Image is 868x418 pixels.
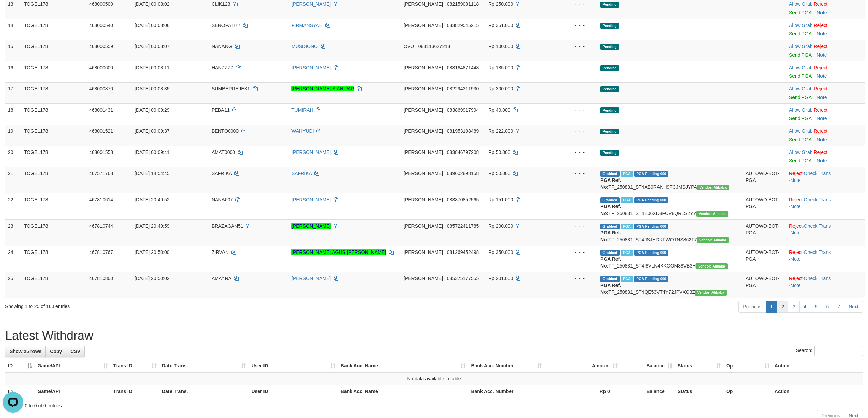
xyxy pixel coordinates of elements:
[291,44,318,49] a: MUSDIONO
[600,197,620,203] span: Grabbed
[488,44,513,49] span: Rp 100.000
[21,272,86,298] td: TOGEL178
[447,107,479,113] span: Copy 083869917994 to clipboard
[5,272,21,298] td: 25
[790,283,801,288] a: Note
[789,65,814,70] span: ·
[814,44,827,49] a: Reject
[89,276,113,281] span: 467810800
[447,65,479,70] span: Copy 083164871448 to clipboard
[804,171,831,176] a: Check Trans
[788,301,800,313] a: 3
[600,150,619,156] span: Pending
[447,1,479,7] span: Copy 082159081118 to clipboard
[488,149,511,155] span: Rp 50.000
[21,40,86,61] td: TOGEL178
[817,52,827,58] a: Note
[21,82,86,103] td: TOGEL178
[554,222,595,229] div: - - -
[404,249,443,255] span: [PERSON_NAME]
[135,1,169,7] span: [DATE] 00:08:02
[621,171,633,177] span: Marked by bilcs1
[404,197,443,202] span: [PERSON_NAME]
[447,223,479,229] span: Copy 085722411785 to clipboard
[21,146,86,167] td: TOGEL178
[447,23,479,28] span: Copy 083829545215 to clipboard
[833,301,844,313] a: 7
[817,73,827,79] a: Note
[488,107,511,113] span: Rp 40.000
[3,3,23,23] button: Open LiveChat chat widget
[488,65,513,70] span: Rp 185.000
[89,128,113,134] span: 468001521
[789,1,812,7] a: Allow Grab
[21,125,86,146] td: TOGEL178
[89,171,113,176] span: 467571768
[447,171,479,176] span: Copy 089602898158 to clipboard
[212,171,232,176] span: SAFRIKA
[811,301,822,313] a: 5
[554,85,595,92] div: - - -
[814,1,827,7] a: Reject
[404,171,443,176] span: [PERSON_NAME]
[675,360,723,372] th: Status: activate to sort column ascending
[291,23,323,28] a: FIRMANSYAH
[135,149,169,155] span: [DATE] 00:09:41
[814,86,827,91] a: Reject
[135,107,169,113] span: [DATE] 00:09:29
[789,137,811,142] a: Send PGA
[544,360,620,372] th: Amount: activate to sort column ascending
[212,197,233,202] span: NANA007
[600,256,621,269] b: PGA Ref. No:
[789,1,814,7] span: ·
[675,385,723,398] th: Status
[814,128,827,134] a: Reject
[111,360,159,372] th: Trans ID: activate to sort column ascending
[135,197,169,202] span: [DATE] 20:49:52
[786,19,865,40] td: ·
[544,385,620,398] th: Rp 0
[212,107,230,113] span: PEBA11
[789,107,814,113] span: ·
[789,44,812,49] a: Allow Grab
[554,64,595,71] div: - - -
[598,193,743,219] td: TF_250831_ST4E06XD8FCV8QRLS2YY
[5,167,21,193] td: 21
[772,385,863,398] th: Action
[822,301,833,313] a: 6
[743,272,786,298] td: AUTOWD-BOT-PGA
[789,52,811,58] a: Send PGA
[777,301,788,313] a: 2
[554,149,595,156] div: - - -
[600,129,619,134] span: Pending
[634,250,668,256] span: PGA Pending
[696,211,728,217] span: Vendor URL: https://settle4.1velocity.biz
[488,86,513,91] span: Rp 300.000
[291,171,312,176] a: SAFRIKA
[89,107,113,113] span: 468001431
[5,385,35,398] th: ID
[248,360,338,372] th: User ID: activate to sort column ascending
[789,149,814,155] span: ·
[814,107,827,113] a: Reject
[600,283,621,295] b: PGA Ref. No:
[817,137,827,142] a: Note
[89,23,113,28] span: 468000540
[488,249,513,255] span: Rp 350.000
[600,23,619,29] span: Pending
[696,263,727,269] span: Vendor URL: https://settle4.1velocity.biz
[789,23,812,28] a: Allow Grab
[21,103,86,125] td: TOGEL178
[488,1,513,7] span: Rp 250.000
[600,65,619,71] span: Pending
[5,103,21,125] td: 18
[554,1,595,8] div: - - -
[404,128,443,134] span: [PERSON_NAME]
[786,193,865,219] td: · ·
[600,107,619,113] span: Pending
[35,385,111,398] th: Game/API
[743,167,786,193] td: AUTOWD-BOT-PGA
[291,276,331,281] a: [PERSON_NAME]
[723,360,772,372] th: Op: activate to sort column ascending
[135,171,169,176] span: [DATE] 14:54:45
